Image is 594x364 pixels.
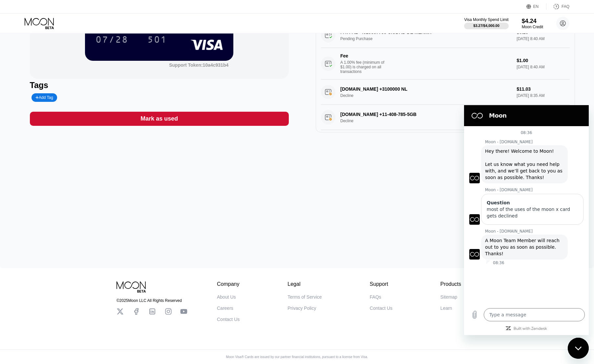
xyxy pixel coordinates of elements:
div: About Us [217,294,236,300]
div: Privacy Policy [287,306,316,311]
div: $4.24 [522,18,543,25]
div: $1.00 [517,58,569,63]
div: EN [526,3,546,10]
div: Products [440,281,461,287]
div: Moon Credit [522,25,543,29]
div: FeeA 1.00% fee (minimum of $1.00) is charged on all transactions$1.00[DATE] 8:40 AM [321,48,570,80]
div: © 2025 Moon LLC All Rights Reserved [117,298,187,303]
div: Contact Us [217,317,240,322]
div: Moon Visa® Cards are issued by our partner financial institutions, pursuant to a license from Visa. [221,355,373,359]
div: Support Token:10a4c931b4 [169,62,228,68]
div: 501 [147,35,167,46]
div: FAQ [546,3,569,10]
div: Careers [217,306,233,311]
div: Mark as used [30,112,289,126]
div: Tags [30,80,289,90]
div: Legal [287,281,322,287]
div: Company [217,281,240,287]
div: Visa Monthly Spend Limit [464,17,508,22]
div: Add Tag [35,95,53,100]
div: Visa Monthly Spend Limit$3.27/$4,000.00 [464,17,508,29]
div: Fee [340,53,386,58]
div: $4.24Moon Credit [522,18,543,29]
div: Sitemap [440,294,457,300]
div: EN [533,4,539,9]
div: FAQ [562,4,569,9]
div: 07/28 [95,35,128,46]
div: A 1.00% fee (minimum of $1.00) is charged on all transactions [340,60,390,74]
div: Support [370,281,392,287]
div: Contact Us [370,306,392,311]
div: Learn [440,306,452,311]
iframe: Button to launch messaging window, conversation in progress [568,338,589,359]
div: 07/28 [91,31,133,48]
div: FAQs [370,294,381,300]
div: 501 [142,31,172,48]
div: Mark as used [140,115,178,123]
div: Terms of Service [287,294,322,300]
div: Add Tag [32,93,57,102]
iframe: Messaging window [464,105,589,335]
div: Support Token: 10a4c931b4 [169,62,228,68]
div: $3.27 / $4,000.00 [473,24,499,28]
div: [DATE] 8:40 AM [517,65,569,69]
